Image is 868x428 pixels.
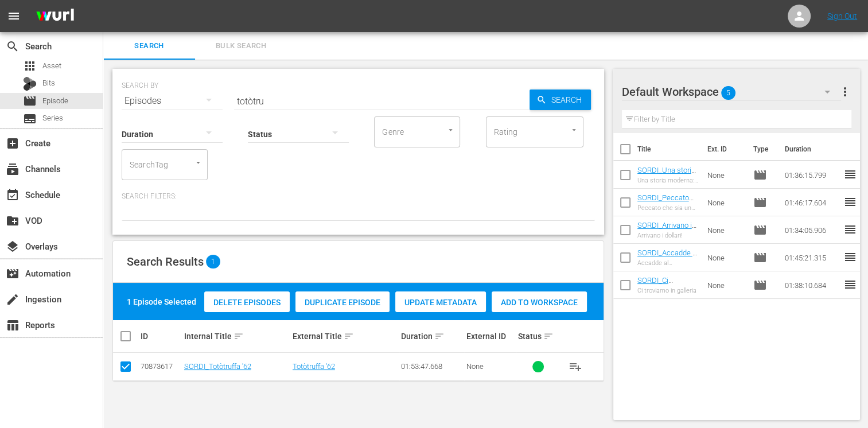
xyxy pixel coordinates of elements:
span: sort [233,331,244,341]
a: SORDI_Accadde al commissariato [637,248,698,266]
div: 01:53:47.668 [401,362,462,371]
div: Default Workspace [622,76,842,108]
span: Asset [42,60,61,72]
button: Search [530,90,591,110]
span: menu [7,9,21,23]
div: Episodes [122,85,223,117]
span: Bits [42,77,55,89]
div: 70873617 [141,362,181,371]
th: Title [637,133,700,165]
td: None [703,271,748,299]
span: Add to Workspace [492,298,587,307]
span: Asset [23,59,37,73]
span: Episode [753,196,766,209]
td: 01:45:21.315 [780,244,843,271]
span: Create [6,137,20,150]
span: Series [42,112,63,124]
span: Search [6,40,20,53]
span: VOD [6,214,20,228]
a: Totòtruffa '62 [293,362,335,371]
div: None [466,362,515,371]
span: reorder [843,223,857,236]
th: Type [746,133,777,165]
div: Duration [401,329,462,343]
td: None [703,216,748,244]
span: Overlays [6,240,20,254]
span: Episode [753,278,766,292]
button: Update Metadata [395,291,486,312]
button: playlist_add [562,353,589,380]
td: None [703,189,748,216]
button: Open [445,124,456,135]
td: None [703,161,748,189]
td: 01:38:10.684 [780,271,843,299]
span: Search Results [127,255,204,269]
span: sort [434,331,445,341]
button: Delete Episodes [204,291,290,312]
span: 5 [721,81,735,105]
td: 01:34:05.906 [780,216,843,244]
span: more_vert [838,85,851,99]
td: None [703,244,748,271]
a: SORDI_Una storia moderna: l'ape regina [637,166,696,192]
span: Search [110,40,188,53]
span: reorder [843,278,857,291]
span: sort [344,331,354,341]
div: Status [518,329,558,343]
a: SORDI_Totòtruffa '62 [184,362,251,371]
div: Accadde al commissariato [637,259,699,267]
span: Duplicate Episode [295,298,390,307]
a: SORDI_Arrivano i dollari! [637,221,696,238]
span: Schedule [6,188,20,202]
div: External Title [293,329,398,343]
span: Episode [42,95,68,107]
span: reorder [843,195,857,209]
p: Search Filters: [122,192,595,201]
span: Search [547,90,591,110]
div: External ID [466,332,515,341]
button: Duplicate Episode [295,291,390,312]
div: Peccato che sia una canaglia [637,204,699,212]
button: Add to Workspace [492,291,587,312]
span: playlist_add [569,360,582,373]
span: Reports [6,318,20,332]
span: reorder [843,250,857,264]
span: Update Metadata [395,298,486,307]
span: 1 [206,255,220,269]
span: Ingestion [6,293,20,306]
span: Episode [23,94,37,108]
span: reorder [843,168,857,181]
div: 1 Episode Selected [127,296,196,308]
button: Open [193,157,204,168]
div: Una storia moderna: l'ape [PERSON_NAME] [637,177,699,184]
span: Automation [6,267,20,281]
td: 01:46:17.604 [780,189,843,216]
span: Channels [6,162,20,176]
th: Duration [777,133,846,165]
div: Bits [23,77,37,91]
th: Ext. ID [700,133,746,165]
span: Bulk Search [202,40,280,53]
div: Internal Title [184,329,289,343]
span: Episode [753,223,766,237]
img: ans4CAIJ8jUAAAAAAAAAAAAAAAAAAAAAAAAgQb4GAAAAAAAAAAAAAAAAAAAAAAAAJMjXAAAAAAAAAAAAAAAAAAAAAAAAgAT5G... [28,3,83,30]
td: 01:36:15.799 [780,161,843,189]
button: more_vert [838,78,851,106]
span: Delete Episodes [204,298,290,307]
span: sort [543,331,554,341]
a: SORDI_Peccato che sia una canaglia [637,193,694,219]
div: Arrivano i dollari! [637,232,699,239]
a: SORDI_Ci troviamo in galleria [637,276,674,302]
a: Sign Out [827,11,857,21]
span: Episode [753,168,766,182]
button: Open [569,124,579,135]
span: Series [23,112,37,126]
span: Episode [753,251,766,264]
div: Ci troviamo in galleria [637,287,699,294]
div: ID [141,332,181,341]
